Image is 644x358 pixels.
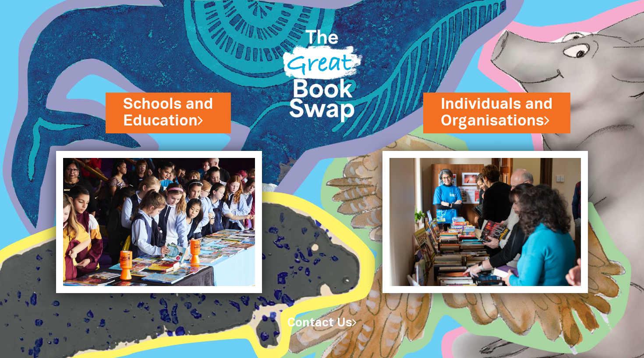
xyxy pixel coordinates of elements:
[287,318,357,329] a: Contact Us
[56,151,262,293] img: Schools and Education
[123,94,213,132] a: Schools andEducation
[441,94,553,132] a: Individuals andOrganisations
[275,11,369,136] img: Great Bookswap logo
[382,151,588,293] img: Individuals and Organisations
